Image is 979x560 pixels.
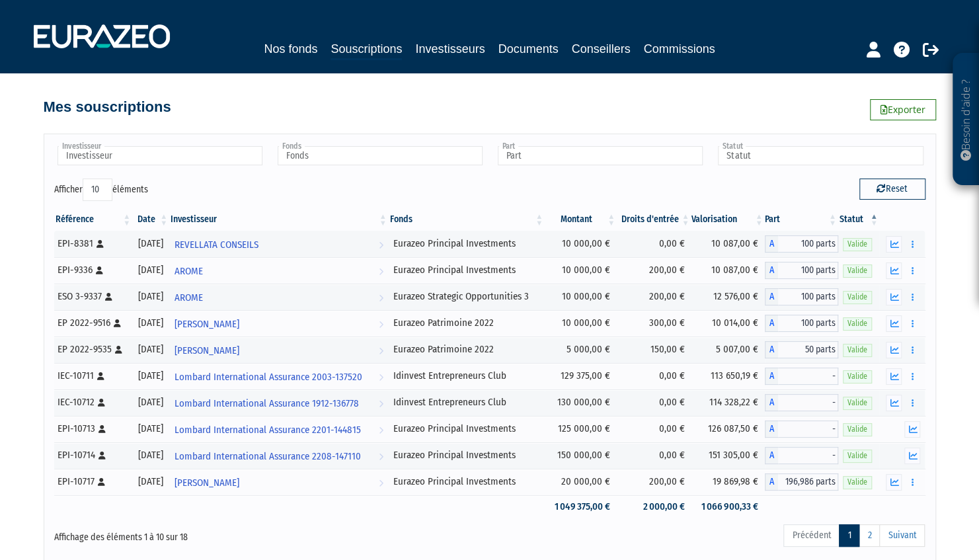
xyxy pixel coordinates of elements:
td: 125 000,00 € [545,416,617,442]
i: Voir l'investisseur [379,444,383,469]
div: A - Eurazeo Patrimoine 2022 [765,315,838,332]
div: [DATE] [137,237,165,251]
i: [Français] Personne physique [98,452,106,460]
a: [PERSON_NAME] [169,337,388,363]
span: Lombard International Assurance 1912-136778 [175,391,359,416]
span: Valide [843,291,872,303]
div: EPI-10713 [58,422,128,436]
a: Lombard International Assurance 1912-136778 [169,389,388,416]
a: [PERSON_NAME] [169,469,388,495]
td: 126 087,50 € [691,416,764,442]
a: [PERSON_NAME] [169,310,388,337]
a: AROME [169,257,388,284]
span: Valide [843,476,872,489]
span: [PERSON_NAME] [175,471,239,495]
i: [Français] Personne physique [97,240,104,248]
th: Statut : activer pour trier la colonne par ordre d&eacute;croissant [838,208,880,231]
div: EPI-9336 [58,263,128,277]
i: [Français] Personne physique [98,399,105,407]
a: Suivant [879,524,925,547]
i: [Français] Personne physique [98,425,106,433]
div: [DATE] [137,475,165,489]
i: Voir l'investisseur [379,365,383,389]
div: EP 2022-9516 [58,316,128,330]
th: Fonds: activer pour trier la colonne par ordre croissant [389,208,545,231]
a: Nos fonds [264,40,317,58]
td: 130 000,00 € [545,389,617,416]
a: Exporter [870,99,936,120]
span: Valide [843,344,872,356]
i: Voir l'investisseur [379,233,383,257]
div: A - Eurazeo Principal Investments [765,235,838,253]
td: 1 049 375,00 € [545,495,617,518]
a: REVELLATA CONSEILS [169,231,388,257]
a: Souscriptions [331,40,402,60]
i: Voir l'investisseur [379,312,383,337]
a: Documents [498,40,559,58]
span: 100 parts [778,235,838,253]
i: [Français] Personne physique [115,346,122,354]
span: Lombard International Assurance 2201-144815 [175,418,361,442]
span: A [765,262,778,279]
div: A - Idinvest Entrepreneurs Club [765,394,838,411]
a: Lombard International Assurance 2208-147110 [169,442,388,469]
div: A - Eurazeo Principal Investments [765,420,838,438]
td: 2 000,00 € [617,495,691,518]
a: 1 [839,524,859,547]
span: Valide [843,317,872,330]
span: 100 parts [778,288,838,305]
th: Droits d'entrée: activer pour trier la colonne par ordre croissant [617,208,691,231]
a: AROME [169,284,388,310]
span: A [765,473,778,491]
span: - [778,447,838,464]
td: 10 000,00 € [545,284,617,310]
th: Investisseur: activer pour trier la colonne par ordre croissant [169,208,388,231]
span: 100 parts [778,262,838,279]
span: Valide [843,370,872,383]
div: Eurazeo Principal Investments [393,263,540,277]
span: A [765,420,778,438]
td: 114 328,22 € [691,389,764,416]
div: [DATE] [137,290,165,303]
div: [DATE] [137,316,165,330]
div: Eurazeo Patrimoine 2022 [393,316,540,330]
div: [DATE] [137,369,165,383]
div: Eurazeo Strategic Opportunities 3 [393,290,540,303]
span: Valide [843,238,872,251]
div: Eurazeo Principal Investments [393,448,540,462]
div: A - Idinvest Entrepreneurs Club [765,368,838,385]
span: A [765,341,778,358]
span: A [765,368,778,385]
td: 10 000,00 € [545,310,617,337]
div: Affichage des éléments 1 à 10 sur 18 [54,523,406,544]
p: Besoin d'aide ? [959,60,974,179]
span: Lombard International Assurance 2208-147110 [175,444,361,469]
span: - [778,368,838,385]
span: A [765,315,778,332]
td: 5 000,00 € [545,337,617,363]
th: Montant: activer pour trier la colonne par ordre croissant [545,208,617,231]
span: REVELLATA CONSEILS [175,233,258,257]
div: [DATE] [137,395,165,409]
td: 5 007,00 € [691,337,764,363]
div: EPI-8381 [58,237,128,251]
td: 0,00 € [617,442,691,469]
span: 196,986 parts [778,473,838,491]
td: 10 000,00 € [545,231,617,257]
div: [DATE] [137,342,165,356]
td: 10 087,00 € [691,257,764,284]
div: Eurazeo Principal Investments [393,475,540,489]
div: A - Eurazeo Patrimoine 2022 [765,341,838,358]
span: - [778,420,838,438]
td: 0,00 € [617,231,691,257]
span: A [765,394,778,411]
i: [Français] Personne physique [105,293,112,301]
td: 0,00 € [617,389,691,416]
div: A - Eurazeo Strategic Opportunities 3 [765,288,838,305]
div: Eurazeo Principal Investments [393,237,540,251]
select: Afficheréléments [83,179,112,201]
td: 1 066 900,33 € [691,495,764,518]
span: [PERSON_NAME] [175,312,239,337]
td: 0,00 € [617,416,691,442]
span: - [778,394,838,411]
